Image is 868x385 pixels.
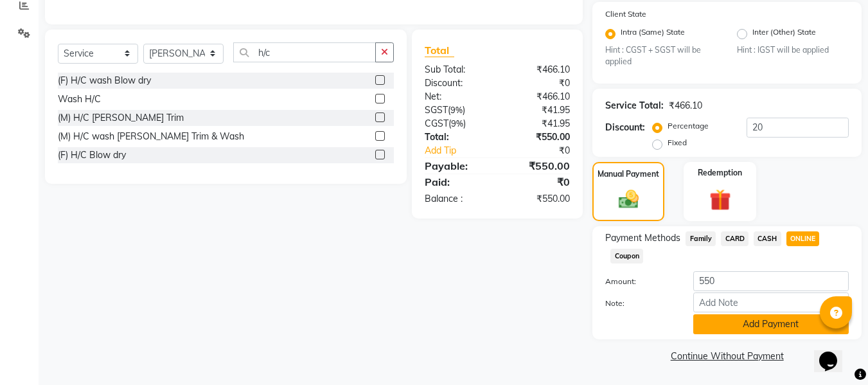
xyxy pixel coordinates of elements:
div: ₹550.00 [497,158,580,174]
label: Client State [605,8,646,20]
div: Balance : [415,192,497,206]
div: (F) H/C wash Blow dry [58,74,151,87]
div: ₹0 [511,144,580,157]
label: Percentage [668,120,709,132]
div: Payable: [415,158,497,174]
div: Wash H/C [58,93,101,106]
div: ₹0 [497,76,580,90]
div: Discount: [415,76,497,90]
label: Amount: [596,276,683,287]
a: Continue Without Payment [595,350,859,363]
div: Service Total: [605,99,664,112]
div: (F) H/C Blow dry [58,148,126,162]
iframe: chat widget [814,334,855,372]
label: Intra (Same) State [621,26,685,42]
div: Paid: [415,174,497,190]
span: Family [686,231,716,246]
span: CARD [721,231,748,246]
span: CGST [425,118,448,129]
span: SGST [425,104,448,116]
div: (M) H/C wash [PERSON_NAME] Trim & Wash [58,130,244,143]
label: Fixed [668,137,687,148]
input: Search or Scan [233,42,376,62]
label: Inter (Other) State [752,26,816,42]
span: Total [425,44,454,57]
span: Payment Methods [605,231,680,245]
label: Manual Payment [598,168,659,180]
div: ( ) [415,117,497,130]
div: Sub Total: [415,63,497,76]
span: 9% [450,105,463,115]
input: Add Note [693,292,849,312]
label: Note: [596,298,683,309]
div: ₹466.10 [669,99,702,112]
button: Add Payment [693,314,849,334]
div: Net: [415,90,497,103]
div: (M) H/C [PERSON_NAME] Trim [58,111,184,125]
div: ₹466.10 [497,63,580,76]
div: ₹0 [497,174,580,190]
div: ₹466.10 [497,90,580,103]
small: Hint : CGST + SGST will be applied [605,44,717,68]
span: 9% [451,118,463,129]
span: ONLINE [786,231,820,246]
div: ₹41.95 [497,117,580,130]
div: Total: [415,130,497,144]
span: CASH [754,231,781,246]
div: ( ) [415,103,497,117]
div: ₹550.00 [497,130,580,144]
div: Discount: [605,121,645,134]
img: _cash.svg [612,188,645,211]
div: ₹550.00 [497,192,580,206]
img: _gift.svg [703,186,738,213]
label: Redemption [698,167,742,179]
input: Amount [693,271,849,291]
small: Hint : IGST will be applied [737,44,849,56]
div: ₹41.95 [497,103,580,117]
a: Add Tip [415,144,511,157]
span: Coupon [610,249,643,264]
